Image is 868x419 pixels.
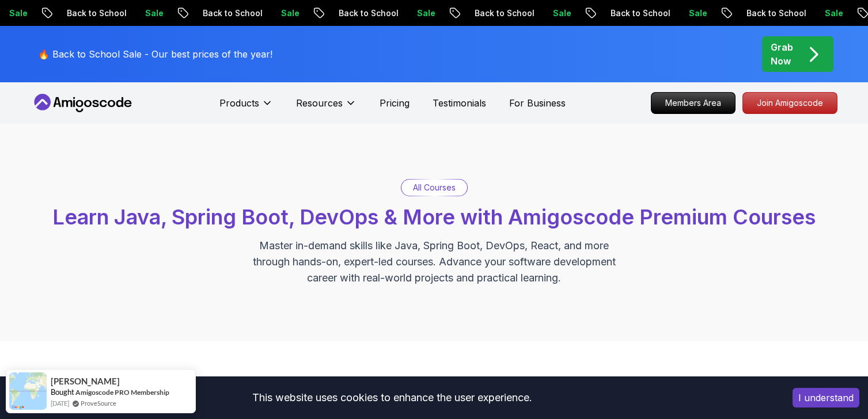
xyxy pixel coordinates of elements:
p: Back to School [57,7,135,19]
p: Sale [135,7,172,19]
p: Back to School [737,7,815,19]
a: Amigoscode PRO Membership [75,388,169,397]
p: Sale [407,7,444,19]
a: For Business [509,96,566,110]
a: Pricing [380,96,410,110]
button: Accept cookies [793,388,859,407]
p: Join Amigoscode [743,93,837,113]
p: Members Area [651,93,735,113]
a: Join Amigoscode [742,92,837,114]
button: Resources [296,96,357,119]
p: Back to School [193,7,271,19]
p: Sale [815,7,852,19]
p: Back to School [329,7,407,19]
img: provesource social proof notification image [9,372,47,410]
p: Master in-demand skills like Java, Spring Boot, DevOps, React, and more through hands-on, expert-... [241,238,628,286]
button: Products [219,96,273,119]
p: 🔥 Back to School Sale - Our best prices of the year! [38,47,272,61]
span: Bought [51,387,74,397]
span: [DATE] [51,398,69,408]
p: Sale [271,7,308,19]
a: ProveSource [81,398,116,408]
span: Learn Java, Spring Boot, DevOps & More with Amigoscode Premium Courses [52,204,816,230]
p: Sale [543,7,580,19]
p: Back to School [601,7,679,19]
p: All Courses [413,182,456,193]
p: Resources [296,96,343,110]
p: Back to School [465,7,543,19]
div: This website uses cookies to enhance the user experience. [9,385,775,410]
span: [PERSON_NAME] [51,376,120,386]
a: Members Area [651,92,736,114]
p: Sale [679,7,716,19]
p: Products [219,96,259,110]
a: Testimonials [433,96,486,110]
p: Grab Now [771,40,793,68]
